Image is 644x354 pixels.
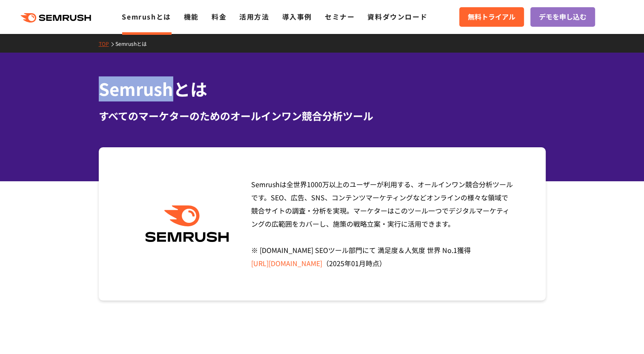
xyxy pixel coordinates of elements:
[251,258,322,268] a: [URL][DOMAIN_NAME]
[539,11,587,22] span: デモを申し込む
[325,11,355,22] a: セミナー
[99,40,115,47] a: TOP
[459,7,524,27] a: 無料トライアル
[99,108,546,124] div: すべてのマーケターのためのオールインワン競合分析ツール
[251,179,513,268] span: Semrushは全世界1000万以上のユーザーが利用する、オールインワン競合分析ツールです。SEO、広告、SNS、コンテンツマーケティングなどオンラインの様々な領域で競合サイトの調査・分析を実現...
[239,11,269,22] a: 活用方法
[282,11,312,22] a: 導入事例
[122,11,171,22] a: Semrushとは
[367,11,427,22] a: 資料ダウンロード
[184,11,199,22] a: 機能
[212,11,226,22] a: 料金
[530,7,595,27] a: デモを申し込む
[99,76,546,101] h1: Semrushとは
[141,205,233,242] img: Semrush
[115,40,153,47] a: Semrushとは
[468,11,515,22] span: 無料トライアル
